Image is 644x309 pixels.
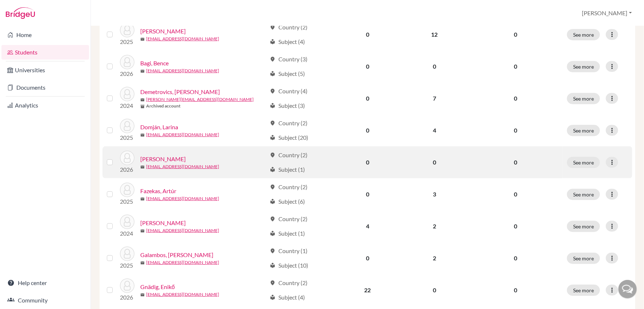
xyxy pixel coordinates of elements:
div: Country (4) [270,87,307,95]
div: Country (1) [270,247,307,255]
span: local_library [270,135,275,141]
td: 0 [400,146,469,178]
span: mail [140,98,145,102]
div: Country (2) [270,215,307,223]
span: mail [140,261,145,265]
a: Help center [1,276,89,290]
td: 0 [335,146,400,178]
a: [PERSON_NAME][EMAIL_ADDRESS][DOMAIN_NAME] [146,96,254,103]
a: [PERSON_NAME] [140,155,186,163]
td: 0 [400,274,469,306]
p: 2026 [120,165,134,174]
span: mail [140,229,145,233]
p: 2025 [120,197,134,206]
a: [EMAIL_ADDRESS][DOMAIN_NAME] [146,163,219,170]
span: local_library [270,71,275,77]
div: Country (2) [270,151,307,159]
p: 2025 [120,37,134,46]
a: Demetrovics, [PERSON_NAME] [140,88,220,96]
p: 0 [473,222,558,231]
td: 3 [400,178,469,210]
img: Ferencz, Ádám [120,215,134,229]
span: local_library [270,294,275,300]
span: local_library [270,263,275,268]
span: local_library [270,103,275,109]
p: 2026 [120,69,134,78]
p: 0 [473,158,558,167]
a: Students [1,45,89,60]
p: 0 [473,62,558,71]
div: Country (2) [270,278,307,287]
span: location_on [270,152,275,158]
span: location_on [270,120,275,126]
img: Demetrovics, Benjamin [120,87,134,101]
td: 22 [335,274,400,306]
button: See more [567,285,600,296]
img: Eigler, András [120,151,134,165]
p: 0 [473,126,558,135]
td: 2 [400,242,469,274]
span: mail [140,37,145,41]
div: Subject (6) [270,197,305,206]
div: Subject (4) [270,293,305,302]
a: [EMAIL_ADDRESS][DOMAIN_NAME] [146,68,219,74]
a: Bagi, Bence [140,59,169,68]
p: 0 [473,254,558,263]
span: local_library [270,167,275,172]
a: [EMAIL_ADDRESS][DOMAIN_NAME] [146,36,219,42]
div: Subject (5) [270,69,305,78]
span: mail [140,293,145,297]
div: Subject (1) [270,229,305,238]
div: Subject (1) [270,165,305,174]
button: See more [567,189,600,200]
button: [PERSON_NAME] [579,6,635,20]
button: See more [567,61,600,72]
span: location_on [270,280,275,286]
span: Help [17,5,32,12]
img: Antosz, Lea [120,23,134,37]
a: Gnädig, Enikő [140,282,175,291]
span: mail [140,133,145,137]
div: Subject (4) [270,37,305,46]
span: location_on [270,216,275,222]
img: Gnädig, Enikő [120,278,134,293]
button: See more [567,93,600,104]
span: location_on [270,56,275,62]
a: Domján, Larina [140,123,178,131]
a: [EMAIL_ADDRESS][DOMAIN_NAME] [146,131,219,138]
a: Universities [1,63,89,77]
p: 0 [473,94,558,103]
div: Subject (3) [270,101,305,110]
td: 0 [335,178,400,210]
td: 12 [400,19,469,50]
button: See more [567,125,600,136]
div: Country (3) [270,55,307,64]
a: [EMAIL_ADDRESS][DOMAIN_NAME] [146,227,219,234]
span: location_on [270,184,275,190]
td: 2 [400,210,469,242]
p: 0 [473,286,558,294]
td: 7 [400,82,469,114]
td: 0 [335,50,400,82]
span: local_library [270,199,275,204]
img: Domján, Larina [120,119,134,133]
td: 0 [335,242,400,274]
a: [EMAIL_ADDRESS][DOMAIN_NAME] [146,291,219,298]
button: See more [567,29,600,40]
td: 0 [335,19,400,50]
p: 2024 [120,101,134,110]
span: location_on [270,248,275,254]
a: Galambos, [PERSON_NAME] [140,251,213,259]
div: Subject (20) [270,133,308,142]
div: Country (2) [270,183,307,191]
span: local_library [270,231,275,236]
a: [EMAIL_ADDRESS][DOMAIN_NAME] [146,195,219,202]
a: Analytics [1,98,89,113]
p: 0 [473,190,558,199]
img: Fazekas, Artúr [120,183,134,197]
p: 2024 [120,229,134,238]
div: Subject (10) [270,261,308,270]
img: Bagi, Bence [120,55,134,69]
span: location_on [270,88,275,94]
p: 2025 [120,133,134,142]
